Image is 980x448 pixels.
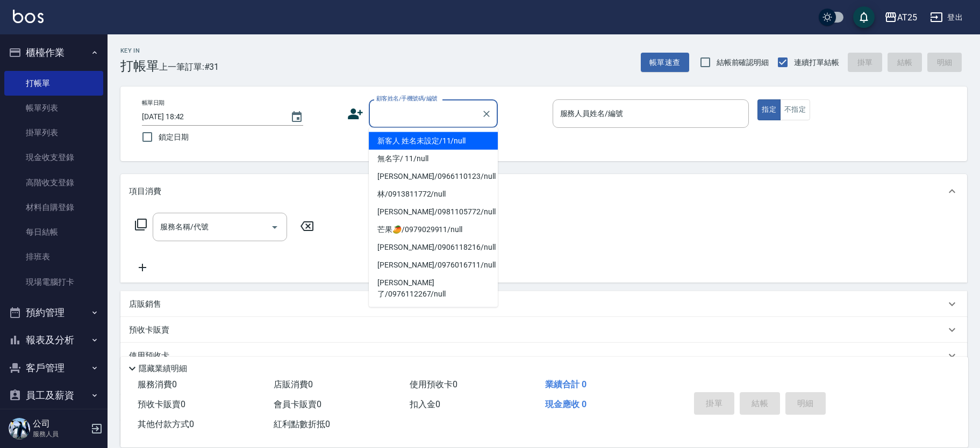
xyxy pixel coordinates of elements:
[120,59,159,74] h3: 打帳單
[545,399,586,409] span: 現金應收 0
[4,270,103,294] a: 現場電腦打卡
[794,57,839,68] span: 連續打單結帳
[4,220,103,244] a: 每日結帳
[4,71,103,96] a: 打帳單
[4,195,103,220] a: 材料自購登錄
[4,354,103,382] button: 客戶管理
[369,150,498,168] li: 無名字/ 11/null
[369,203,498,221] li: [PERSON_NAME]/0981105772/null
[853,6,875,28] button: save
[897,11,917,24] div: AT25
[369,132,498,150] li: 新客人 姓名未設定/11/null
[4,39,103,67] button: 櫃檯作業
[13,10,44,23] img: Logo
[4,299,103,327] button: 預約管理
[274,379,313,389] span: 店販消費 0
[369,274,498,303] li: [PERSON_NAME]了/0976112267/null
[274,419,330,429] span: 紅利點數折抵 0
[757,99,781,120] button: 指定
[4,120,103,145] a: 掛單列表
[369,185,498,203] li: 林/0913811772/null
[284,104,310,130] button: Choose date, selected date is 2025-09-12
[138,419,194,429] span: 其他付款方式 0
[369,256,498,274] li: [PERSON_NAME]/0976016711/null
[129,324,169,336] p: 預收卡販賣
[926,8,967,27] button: 登出
[4,170,103,195] a: 高階收支登錄
[266,219,283,236] button: Open
[4,244,103,269] a: 排班表
[274,399,321,409] span: 會員卡販賣 0
[880,6,921,28] button: AT25
[142,108,280,126] input: YYYY/MM/DD hh:mm
[369,239,498,256] li: [PERSON_NAME]/0906118216/null
[717,57,769,68] span: 結帳前確認明細
[479,106,494,121] button: Clear
[9,418,30,439] img: Person
[138,379,177,389] span: 服務消費 0
[641,53,689,73] button: 帳單速查
[4,326,103,354] button: 報表及分析
[120,47,159,54] h2: Key In
[33,418,88,429] h5: 公司
[120,317,967,343] div: 預收卡販賣
[129,350,169,362] p: 使用預收卡
[129,186,161,197] p: 項目消費
[4,96,103,120] a: 帳單列表
[369,221,498,239] li: 芒果🥭/0979029911/null
[139,363,187,374] p: 隱藏業績明細
[138,399,185,409] span: 預收卡販賣 0
[376,95,438,103] label: 顧客姓名/手機號碼/編號
[4,381,103,409] button: 員工及薪資
[120,291,967,317] div: 店販銷售
[120,343,967,368] div: 使用預收卡
[545,379,586,389] span: 業績合計 0
[410,399,440,409] span: 扣入金 0
[33,429,88,439] p: 服務人員
[129,299,161,310] p: 店販銷售
[369,303,498,321] li: [PERSON_NAME]/0907731196/null
[159,60,219,74] span: 上一筆訂單:#31
[369,168,498,185] li: [PERSON_NAME]/0966110123/null
[4,145,103,170] a: 現金收支登錄
[159,132,189,143] span: 鎖定日期
[142,99,164,107] label: 帳單日期
[410,379,457,389] span: 使用預收卡 0
[120,174,967,208] div: 項目消費
[780,99,810,120] button: 不指定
